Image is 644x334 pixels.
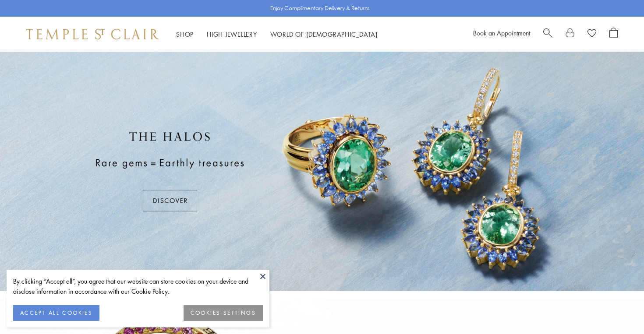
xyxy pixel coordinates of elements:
button: ACCEPT ALL COOKIES [13,305,99,321]
a: Book an Appointment [473,28,530,37]
button: COOKIES SETTINGS [184,305,263,321]
a: World of [DEMOGRAPHIC_DATA]World of [DEMOGRAPHIC_DATA] [270,30,378,39]
a: High JewelleryHigh Jewellery [207,30,257,39]
p: Enjoy Complimentary Delivery & Returns [270,4,370,13]
a: ShopShop [176,30,194,39]
img: Temple St. Clair [26,29,159,39]
div: By clicking “Accept all”, you agree that our website can store cookies on your device and disclos... [13,276,263,296]
a: Search [543,28,552,41]
nav: Main navigation [176,29,378,40]
a: View Wishlist [587,28,596,41]
a: Open Shopping Bag [609,28,618,41]
iframe: Gorgias live chat messenger [600,293,635,325]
